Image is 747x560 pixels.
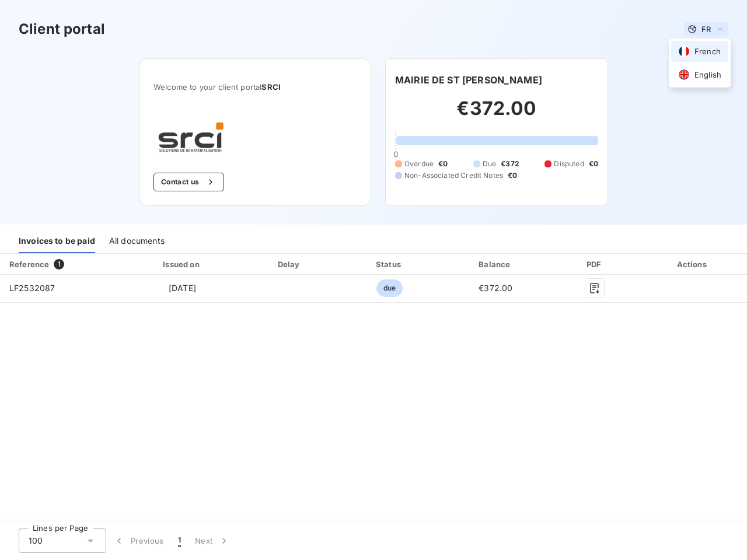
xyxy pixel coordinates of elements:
span: €372.00 [479,283,512,293]
button: Contact us [153,173,224,191]
span: Welcome to your client portal [153,82,357,92]
div: Balance [443,258,549,270]
span: SRCI [261,82,281,92]
span: Overdue [404,159,434,169]
span: French [694,46,721,57]
span: English [694,69,721,80]
span: due [376,279,403,297]
span: 1 [54,259,64,269]
span: FR [701,24,711,34]
img: Company logo [153,120,228,154]
div: All documents [109,229,165,253]
span: €0 [438,159,448,169]
span: Non-Associated Credit Notes [404,170,503,181]
h2: €372.00 [395,97,598,132]
div: Invoices to be paid [19,229,95,253]
span: [DATE] [169,283,196,293]
span: €372 [501,159,519,169]
button: 1 [171,528,188,553]
h6: MAIRIE DE ST [PERSON_NAME] [395,73,542,87]
span: €0 [508,170,517,181]
span: €0 [589,159,598,169]
span: Disputed [554,159,584,169]
button: Next [188,528,237,553]
button: Previous [106,528,171,553]
span: 100 [29,535,43,547]
div: Delay [243,258,336,270]
div: Issued on [126,258,239,270]
div: Status [341,258,438,270]
span: 1 [178,535,181,547]
span: Due [483,159,496,169]
span: LF2532087 [9,283,55,293]
div: PDF [553,258,636,270]
div: Reference [9,260,49,269]
h3: Client portal [19,19,105,40]
div: Actions [641,258,745,270]
span: 0 [393,149,398,159]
